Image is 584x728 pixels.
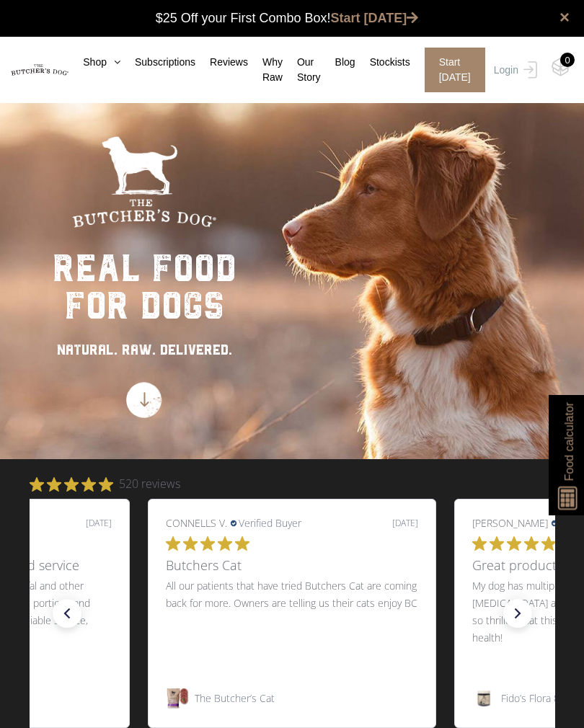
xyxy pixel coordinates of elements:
[166,577,418,678] p: All our patients that have tried Butchers Cat are coming back for more. Owners are telling us the...
[239,517,301,529] span: Verified Buyer
[331,11,419,25] a: Start [DATE]
[86,517,112,529] div: [DATE]
[392,517,418,529] div: [DATE]
[560,53,575,67] div: 0
[490,48,537,92] a: Login
[472,517,548,529] span: [PERSON_NAME]
[472,536,556,551] div: 5.0 out of 5 stars
[501,693,573,704] span: Fido’s Flora 80 g
[355,55,410,70] a: Stockists
[53,339,236,360] div: NATURAL. RAW. DELIVERED.
[248,55,283,85] a: Why Raw
[30,499,555,728] div: Real reviews from real customers
[410,48,490,92] a: Start [DATE]
[148,499,437,728] li: slide 1 out of 7
[195,693,275,704] span: The Butcher’s Cat
[195,55,248,70] a: Reviews
[166,687,418,710] div: Navigate to The Butcher’s Cat
[552,58,570,76] img: TBD_Cart-Empty.png
[166,517,227,529] span: CONNELLS V.
[30,477,113,492] div: 4.9 out of 5 stars
[559,9,570,26] a: close
[425,48,485,92] span: Start [DATE]
[53,599,81,628] div: previous slide
[560,402,578,481] span: Food calculator
[321,55,355,70] a: Blog
[53,249,236,324] div: real food for dogs
[166,556,418,574] h3: Butchers Cat
[283,55,321,85] a: Our Story
[119,475,180,493] span: 520 reviews
[503,599,532,628] div: next slide
[166,536,249,551] div: 5.0 out of 5 stars
[68,55,120,70] a: Shop
[120,55,195,70] a: Subscriptions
